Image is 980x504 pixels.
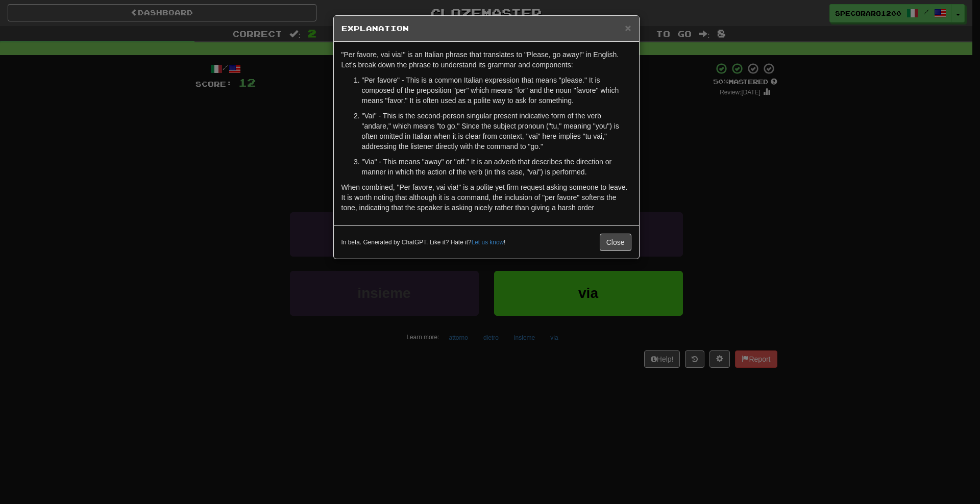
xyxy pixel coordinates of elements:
[362,111,631,152] p: "Vai" - This is the second-person singular present indicative form of the verb "andare," which me...
[341,182,631,213] p: When combined, "Per favore, vai via!" is a polite yet firm request asking someone to leave. It is...
[341,238,506,247] small: In beta. Generated by ChatGPT. Like it? Hate it? !
[362,75,631,106] p: "Per favore" - This is a common Italian expression that means "please." It is composed of the pre...
[341,49,631,70] p: "Per favore, vai via!" is an Italian phrase that translates to "Please, go away!" in English. Let...
[625,22,631,33] button: Close
[341,23,631,34] h5: Explanation
[600,234,631,251] button: Close
[625,22,631,34] span: ×
[472,239,504,246] a: Let us know
[362,157,631,177] p: "Via" - This means "away" or "off." It is an adverb that describes the direction or manner in whi...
